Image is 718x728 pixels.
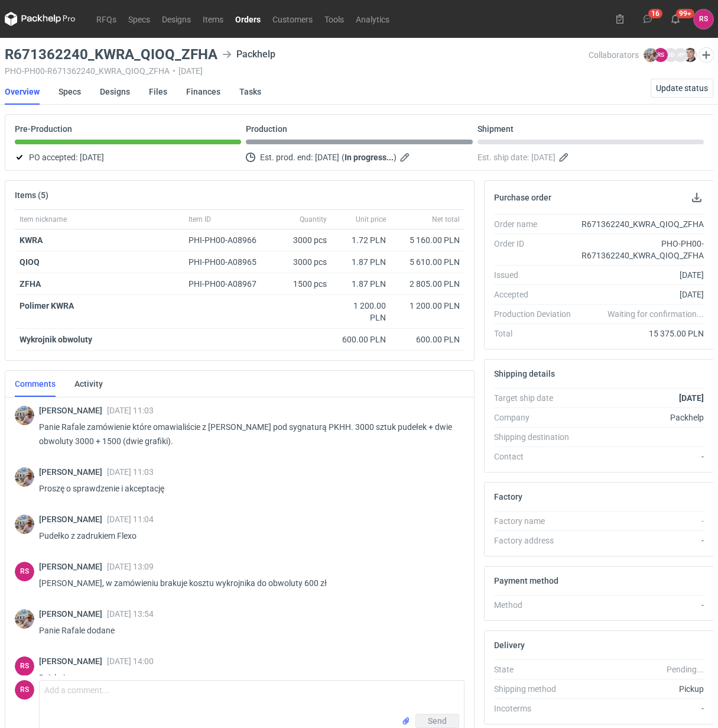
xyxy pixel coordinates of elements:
[39,420,455,448] p: Panie Rafale zamówienie które omawialiście z [PERSON_NAME] pod sygnaturą PKHH. 3000 sztuk pudełek...
[229,12,267,26] a: Orders
[149,79,167,105] a: Files
[494,576,558,585] h2: Payment method
[173,66,176,76] span: •
[644,48,658,62] img: Michał Palasek
[15,680,34,700] div: Rafał Stani
[189,278,268,290] div: PHI-PH00-A08967
[664,48,678,62] figcaption: JB
[683,48,697,62] img: Maciej Sikora
[239,79,261,105] a: Tasks
[345,153,394,162] strong: In progress...
[74,371,103,397] a: Activity
[100,79,130,105] a: Designs
[107,467,154,477] span: [DATE] 11:03
[494,535,578,546] div: Factory address
[494,412,578,423] div: Company
[494,369,555,378] h2: Shipping details
[589,50,639,60] span: Collaborators
[494,664,578,675] div: State
[607,308,704,320] em: Waiting for confirmation...
[20,335,92,344] strong: Wykrojnik obwoluty
[494,308,578,320] div: Production Deviation
[666,9,685,28] button: 99+
[20,279,41,289] strong: ZFHA
[15,609,34,629] div: Michał Palasek
[578,515,704,527] div: -
[578,412,704,423] div: Packhelp
[267,12,319,26] a: Customers
[156,12,197,26] a: Designs
[15,467,34,487] div: Michał Palasek
[186,79,220,105] a: Finances
[336,278,386,290] div: 1.87 PLN
[679,393,704,403] strong: [DATE]
[494,193,551,202] h2: Purchase order
[477,124,514,134] p: Shipment
[578,269,704,281] div: [DATE]
[494,451,578,462] div: Contact
[494,269,578,281] div: Issued
[15,124,72,134] p: Pre-Production
[494,492,522,501] h2: Factory
[107,515,154,524] span: [DATE] 11:04
[272,273,332,295] div: 1500 pcs
[395,234,460,246] div: 5 160.00 PLN
[578,703,704,714] div: -
[15,656,34,676] figcaption: RS
[694,9,713,29] button: RS
[494,703,578,714] div: Incoterms
[494,218,578,230] div: Order name
[395,334,460,345] div: 600.00 PLN
[59,79,81,105] a: Specs
[15,190,48,200] h2: Items (5)
[20,235,43,245] strong: KWRA
[15,371,56,397] a: Comments
[107,656,154,666] span: [DATE] 14:00
[578,328,704,339] div: 15 375.00 PLN
[39,481,455,496] p: Proszę o sprawdzenie i akceptację
[39,609,107,619] span: [PERSON_NAME]
[39,576,455,590] p: [PERSON_NAME], w zamówieniu brakuje kosztu wykrojnika do obwoluty 600 zł
[39,406,107,415] span: [PERSON_NAME]
[494,640,525,650] h2: Delivery
[107,406,154,415] span: [DATE] 11:03
[246,124,287,134] p: Production
[578,218,704,230] div: R671362240_KWRA_QIOQ_ZFHA
[654,48,668,62] figcaption: RS
[189,234,268,246] div: PHI-PH00-A08966
[189,256,268,268] div: PHI-PH00-A08965
[350,12,395,26] a: Analytics
[15,150,241,164] div: PO accepted:
[558,150,572,164] button: Edit estimated shipping date
[5,79,40,105] a: Overview
[39,515,107,524] span: [PERSON_NAME]
[432,215,460,224] span: Net total
[15,406,34,425] div: Michał Palasek
[578,238,704,261] div: PHO-PH00-R671362240_KWRA_QIOQ_ZFHA
[272,229,332,251] div: 3000 pcs
[578,535,704,546] div: -
[656,84,708,92] span: Update status
[15,680,34,700] figcaption: RS
[494,431,578,443] div: Shipping destination
[315,150,339,164] span: [DATE]
[394,153,397,162] em: )
[319,12,350,26] a: Tools
[477,150,704,164] div: Est. ship date:
[197,12,229,26] a: Items
[20,301,74,310] strong: Polimer KWRA
[20,257,40,267] strong: QIOQ
[494,328,578,339] div: Total
[90,12,122,26] a: RFQs
[578,451,704,462] div: -
[39,562,107,571] span: [PERSON_NAME]
[399,150,413,164] button: Edit estimated production end date
[15,515,34,534] img: Michał Palasek
[638,9,657,28] button: 16
[39,623,455,638] p: Panie Rafale dodane
[39,529,455,543] p: Pudełko z zadrukiem Flexo
[107,609,154,619] span: [DATE] 13:54
[395,256,460,268] div: 5 610.00 PLN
